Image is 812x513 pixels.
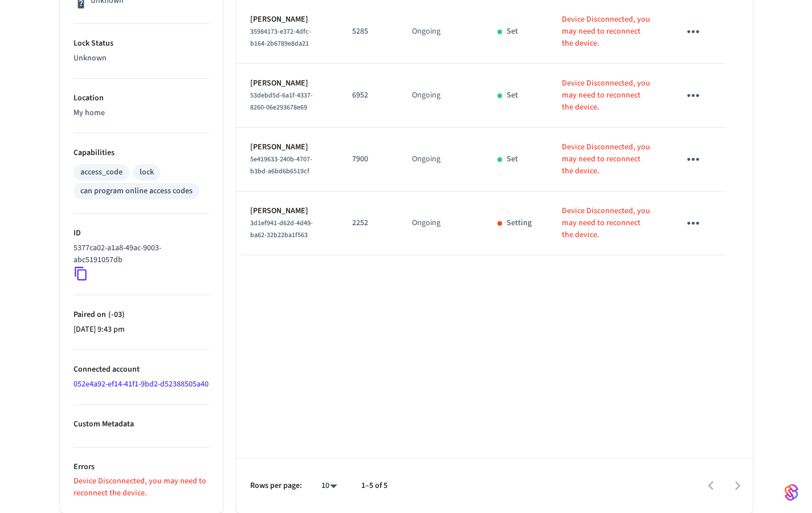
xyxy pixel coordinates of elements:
[398,192,484,255] td: Ongoing
[74,92,209,104] p: Location
[140,166,154,178] div: lock
[316,478,343,494] div: 10
[352,26,385,38] p: 5285
[507,217,532,229] p: Setting
[250,480,302,492] p: Rows per page:
[250,14,325,26] p: [PERSON_NAME]
[74,242,205,266] p: 5377ca02-a1a8-49ac-9003-abc5191057db
[250,218,313,240] span: 3d1ef941-d62d-4d49-ba62-32b22ba1f563
[74,364,209,376] p: Connected account
[74,461,209,473] p: Errors
[74,324,209,336] p: [DATE] 9:43 pm
[562,14,652,50] p: Device Disconnected, you may need to reconnect the device.
[361,480,387,492] p: 1–5 of 5
[74,147,209,159] p: Capabilities
[250,91,313,112] span: 53debd5d-6a1f-4337-8260-06e293678e69
[562,141,652,177] p: Device Disconnected, you may need to reconnect the device.
[507,89,518,101] p: Set
[250,141,325,153] p: [PERSON_NAME]
[80,166,123,178] div: access_code
[74,475,209,499] p: Device Disconnected, you may need to reconnect the device.
[74,418,209,430] p: Custom Metadata
[250,78,325,89] p: [PERSON_NAME]
[80,185,193,197] div: can program online access codes
[562,78,652,113] p: Device Disconnected, you may need to reconnect the device.
[74,52,209,64] p: Unknown
[562,205,652,241] p: Device Disconnected, you may need to reconnect the device.
[507,153,518,165] p: Set
[398,64,484,128] td: Ongoing
[250,27,311,48] span: 35984173-e372-4dfc-b164-2b6789e8da21
[352,153,385,165] p: 7900
[352,89,385,101] p: 6952
[507,26,518,38] p: Set
[74,107,209,119] p: My home
[250,154,312,176] span: 5e419633-240b-4707-b3bd-a6bd6b6519cf
[398,128,484,192] td: Ongoing
[106,309,125,320] span: ( -03 )
[74,378,209,390] a: 052e4a92-ef14-41f1-9bd2-d52388505a40
[74,227,209,239] p: ID
[250,205,325,217] p: [PERSON_NAME]
[785,483,798,502] img: SeamLogoGradient.69752ec5.svg
[352,217,385,229] p: 2252
[74,38,209,50] p: Lock Status
[74,309,209,321] p: Paired on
